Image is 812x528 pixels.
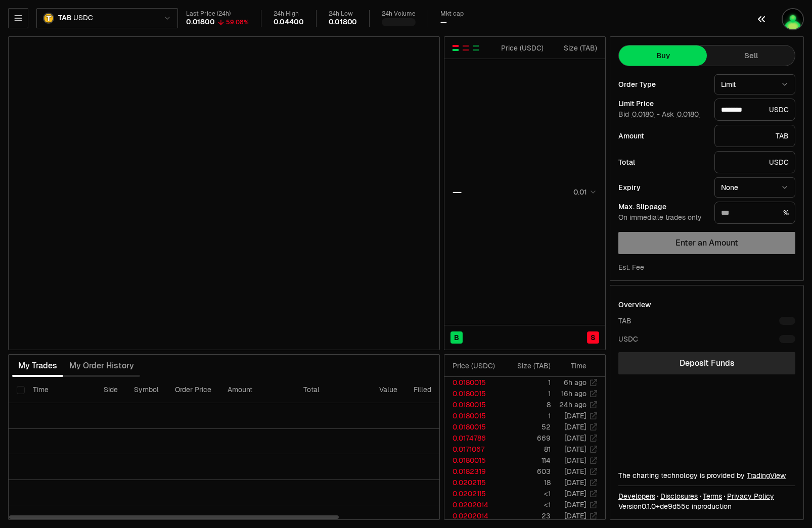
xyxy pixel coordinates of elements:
[618,110,660,119] span: Bid -
[631,110,655,118] button: 0.0180
[503,466,551,477] td: 603
[444,410,503,421] td: 0.0180015
[714,125,795,147] div: TAB
[618,159,706,166] div: Total
[618,501,795,511] div: Version 0.1.0 + in production
[714,202,795,224] div: %
[186,18,215,27] div: 0.01800
[707,45,795,66] button: Sell
[503,433,551,444] td: 669
[503,499,551,510] td: <1
[503,410,551,421] td: 1
[503,388,551,399] td: 1
[453,185,462,199] div: —
[676,110,700,118] button: 0.0180
[226,18,249,26] div: 59.08%
[559,400,587,409] time: 24h ago
[618,213,706,222] div: On immediate trades only
[552,43,597,53] div: Size ( TAB )
[440,10,464,18] div: Mkt cap
[618,470,795,481] div: The charting technology is provided by
[371,377,405,403] th: Value
[618,81,706,88] div: Order Type
[454,332,459,343] span: B
[58,14,71,23] span: TAB
[499,43,544,53] div: Price ( USDC )
[564,445,587,454] time: [DATE]
[559,361,587,371] div: Time
[618,300,651,310] div: Overview
[444,433,503,444] td: 0.0174786
[444,510,503,521] td: 0.0202014
[714,74,795,94] button: Limit
[503,477,551,488] td: 18
[747,471,786,480] a: TradingView
[564,489,587,498] time: [DATE]
[444,477,503,488] td: 0.0202115
[703,491,722,501] a: Terms
[444,444,503,455] td: 0.0171067
[444,488,503,499] td: 0.0202115
[444,466,503,477] td: 0.0182319
[564,500,587,509] time: [DATE]
[126,377,167,403] th: Symbol
[564,434,587,443] time: [DATE]
[618,184,706,191] div: Expiry
[618,316,631,326] div: TAB
[63,356,140,376] button: My Order History
[660,491,698,501] a: Disclosures
[73,14,93,23] span: USDC
[444,377,503,388] td: 0.0180015
[274,10,304,18] div: 24h High
[17,386,25,394] button: Select all
[564,478,587,487] time: [DATE]
[564,411,587,420] time: [DATE]
[618,334,638,344] div: USDC
[503,488,551,499] td: <1
[564,467,587,476] time: [DATE]
[714,151,795,173] div: USDC
[591,332,596,343] span: S
[472,44,480,52] button: Show Buy Orders Only
[462,44,470,52] button: Show Sell Orders Only
[96,377,126,403] th: Side
[783,9,803,29] img: Invest
[452,44,460,52] button: Show Buy and Sell Orders
[382,10,416,18] div: 24h Volume
[511,361,551,371] div: Size ( TAB )
[329,10,357,18] div: 24h Low
[444,399,503,410] td: 0.0180015
[564,511,587,520] time: [DATE]
[662,110,700,119] span: Ask
[618,352,795,374] a: Deposit Funds
[9,37,439,350] iframe: Financial Chart
[570,186,597,198] button: 0.01
[444,455,503,466] td: 0.0180015
[618,100,706,107] div: Limit Price
[727,491,774,501] a: Privacy Policy
[714,99,795,121] div: USDC
[405,377,441,403] th: Filled
[714,177,795,198] button: None
[274,18,304,27] div: 0.04400
[619,45,707,66] button: Buy
[503,455,551,466] td: 114
[44,14,53,23] img: TAB Logo
[618,203,706,210] div: Max. Slippage
[219,377,295,403] th: Amount
[564,422,587,431] time: [DATE]
[25,377,96,403] th: Time
[329,18,357,27] div: 0.01800
[503,510,551,521] td: 23
[618,491,655,501] a: Developers
[444,421,503,433] td: 0.0180015
[444,499,503,510] td: 0.0202014
[453,361,503,371] div: Price ( USDC )
[618,262,644,272] div: Est. Fee
[186,10,249,18] div: Last Price (24h)
[564,456,587,465] time: [DATE]
[503,444,551,455] td: 81
[503,377,551,388] td: 1
[503,399,551,410] td: 8
[12,356,63,376] button: My Trades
